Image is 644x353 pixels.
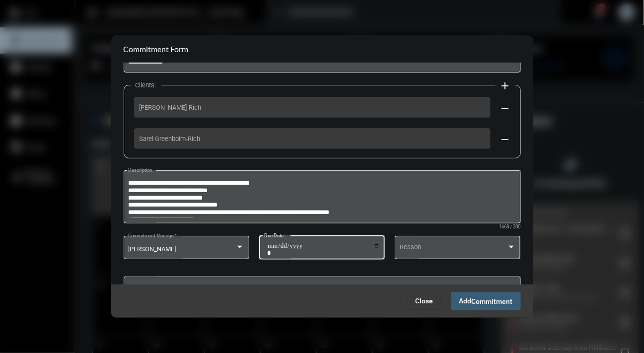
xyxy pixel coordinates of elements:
mat-icon: add [500,80,511,92]
mat-icon: remove [500,134,511,145]
span: Add [459,297,513,305]
span: Close [416,297,433,305]
mat-icon: remove [500,102,511,114]
button: AddCommitment [451,292,521,310]
h2: Commitment Form [124,44,189,54]
span: [PERSON_NAME] [128,245,176,253]
span: Sarel Greenboim-Rich [140,135,485,142]
mat-hint: 1668 / 200 [500,224,521,230]
button: Close [408,292,441,310]
span: Commitment [472,297,513,305]
label: Clients: [131,81,161,89]
span: [PERSON_NAME]-Rich [140,104,485,111]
